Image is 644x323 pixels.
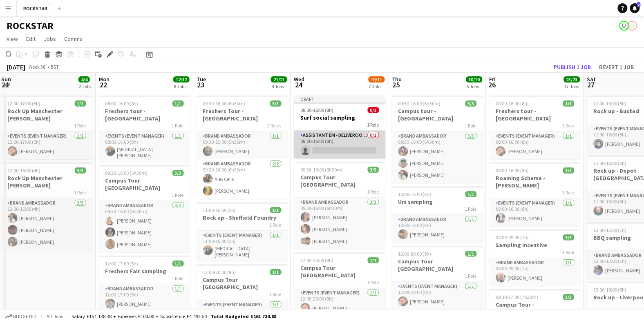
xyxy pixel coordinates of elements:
[392,215,483,243] app-card-role: Brand Ambassador1/110:00-16:00 (6h)[PERSON_NAME]
[594,100,627,107] span: 11:00-16:00 (5h)
[27,64,47,70] span: Week 38
[490,174,581,189] h3: Roaming Scheme - [PERSON_NAME]
[392,246,483,310] app-job-card: 12:00-20:00 (8h)1/1Campus Tour [GEOGRAPHIC_DATA]1 RoleEvents (Event Manager)1/112:00-20:00 (8h)[P...
[294,252,386,316] div: 12:00-20:00 (8h)1/1Campus Tour [GEOGRAPHIC_DATA]1 RoleEvents (Event Manager)1/112:00-20:00 (8h)[P...
[197,131,288,159] app-card-role: Brand Ambassador1/109:30-15:00 (5h30m)[PERSON_NAME]
[99,76,110,83] span: Mon
[197,202,288,261] app-job-card: 11:00-16:00 (5h)1/1Rock up - Sheffield Foundry1 RoleEvents (Event Manager)1/111:00-16:00 (5h)[MED...
[628,21,637,31] app-user-avatar: Ed Harvey
[496,294,539,300] span: 09:30-17:00 (7h30m)
[61,33,86,44] a: Comms
[563,234,575,241] span: 1/1
[197,159,288,199] app-card-role: Brand Ambassador2/209:30-16:00 (6h30m)Alex Cells[PERSON_NAME]
[1,96,93,159] app-job-card: 12:00-17:00 (5h)1/1Rock Up Manchester [PERSON_NAME]1 RoleEvents (Event Manager)1/112:00-17:00 (5h...
[496,100,529,107] span: 08:00-16:00 (8h)
[301,107,334,113] span: 08:00-16:00 (8h)
[594,287,627,293] span: 13:00-18:00 (5h)
[467,83,482,89] div: 6 Jobs
[75,167,86,174] span: 3/3
[99,107,190,122] h3: Freshers tour - [GEOGRAPHIC_DATA]
[294,96,386,102] div: Draft
[270,100,282,107] span: 3/3
[99,96,190,162] div: 08:00-16:00 (8h)1/1Freshers tour - [GEOGRAPHIC_DATA]1 RoleEvents (Event Manager)1/108:00-16:00 (8...
[368,257,379,263] span: 1/1
[1,76,11,83] span: Sun
[172,275,184,281] span: 1 Role
[1,163,93,250] div: 12:00-16:00 (4h)3/3Rock Up Manchester [PERSON_NAME]1 RoleBrand Ambassador3/312:00-16:00 (4h)[PERS...
[294,162,386,249] app-job-card: 09:30-16:00 (6h30m)3/3Campus Tour [GEOGRAPHIC_DATA]1 RoleBrand Ambassador3/309:30-16:00 (6h30m)[P...
[99,256,190,312] div: 12:00-17:00 (5h)1/1Freshers Fair sampling1 RoleBrand Ambassador1/112:00-17:00 (5h)[PERSON_NAME]
[105,261,139,267] span: 12:00-17:00 (5h)
[391,80,402,89] span: 25
[367,279,379,285] span: 1 Role
[490,107,581,122] h3: Freshers tour - [GEOGRAPHIC_DATA]
[398,100,441,107] span: 09:30-16:00 (6h30m)
[392,198,483,205] h3: Uni sampling
[465,123,477,129] span: 1 Role
[496,167,529,174] span: 08:00-16:00 (8h)
[294,174,386,188] h3: Campus Tour [GEOGRAPHIC_DATA]
[594,227,627,233] span: 12:00-13:00 (1h)
[294,264,386,279] h3: Campus Tour [GEOGRAPHIC_DATA]
[367,122,379,128] span: 1 Role
[392,258,483,272] h3: Campus Tour [GEOGRAPHIC_DATA]
[301,257,334,263] span: 12:00-20:00 (8h)
[45,313,65,319] span: All jobs
[392,131,483,183] app-card-role: Brand Ambassador3/309:30-16:00 (6h30m)[PERSON_NAME][PERSON_NAME][PERSON_NAME]
[79,83,92,89] div: 2 Jobs
[586,80,596,89] span: 27
[465,100,477,107] span: 3/3
[197,107,288,122] h3: Freshers Tour - [GEOGRAPHIC_DATA]
[596,62,637,72] button: Revert 1 job
[619,21,629,31] app-user-avatar: Ed Harvey
[72,313,276,319] div: Salary £157 138.38 + Expenses £100.00 + Subsistence £4 492.50 =
[44,35,56,42] span: Jobs
[172,261,184,267] span: 1/1
[465,191,477,197] span: 1/1
[197,231,288,261] app-card-role: Events (Event Manager)1/111:00-16:00 (5h)[MEDICAL_DATA][PERSON_NAME]
[490,258,581,286] app-card-role: Brand Ambassador1/108:00-09:00 (1h)[PERSON_NAME]
[105,100,139,107] span: 08:00-16:00 (8h)
[392,96,483,183] div: 09:30-16:00 (6h30m)3/3Campus tour - [GEOGRAPHIC_DATA]1 RoleBrand Ambassador3/309:30-16:00 (6h30m)...
[13,314,37,319] span: Budgeted
[563,294,575,300] span: 3/3
[23,33,39,44] a: Edit
[563,167,575,174] span: 1/1
[301,167,343,173] span: 09:30-16:00 (6h30m)
[7,35,18,42] span: View
[271,83,287,89] div: 8 Jobs
[294,114,386,121] h3: Surf social sampling
[174,83,189,89] div: 8 Jobs
[398,191,432,197] span: 10:00-16:00 (6h)
[7,20,54,32] h1: ROCKSTAR
[368,167,379,173] span: 3/3
[490,96,581,159] app-job-card: 08:00-16:00 (8h)1/1Freshers tour - [GEOGRAPHIC_DATA]1 RoleEvents (Event Manager)1/108:00-16:00 (8...
[40,33,59,44] a: Jobs
[78,76,90,82] span: 4/4
[392,186,483,243] div: 10:00-16:00 (6h)1/1Uni sampling1 RoleBrand Ambassador1/110:00-16:00 (6h)[PERSON_NAME]
[1,198,93,250] app-card-role: Brand Ambassador3/312:00-16:00 (4h)[PERSON_NAME][PERSON_NAME][PERSON_NAME]
[211,313,276,319] span: Total Budgeted £161 730.88
[51,64,59,70] div: BST
[197,76,206,83] span: Tue
[490,229,581,286] app-job-card: 08:00-09:00 (1h)1/1Sampling incentive1 RoleBrand Ambassador1/108:00-09:00 (1h)[PERSON_NAME]
[197,96,288,199] app-job-card: 09:30-16:00 (6h30m)3/3Freshers Tour - [GEOGRAPHIC_DATA]2 RolesBrand Ambassador1/109:30-15:00 (5h3...
[392,107,483,122] h3: Campus tour - [GEOGRAPHIC_DATA]
[490,163,581,226] div: 08:00-16:00 (8h)1/1Roaming Scheme - [PERSON_NAME]1 RoleEvents (Event Manager)1/108:00-16:00 (8h)[...
[270,207,282,213] span: 1/1
[1,131,93,159] app-card-role: Events (Event Manager)1/112:00-17:00 (5h)[PERSON_NAME]
[392,76,402,83] span: Thu
[490,131,581,159] app-card-role: Events (Event Manager)1/108:00-16:00 (8h)[PERSON_NAME]
[490,198,581,226] app-card-role: Events (Event Manager)1/108:00-16:00 (8h)[PERSON_NAME]
[197,276,288,291] h3: Campus Tour [GEOGRAPHIC_DATA]
[294,288,386,316] app-card-role: Events (Event Manager)1/112:00-20:00 (8h)[PERSON_NAME]
[1,107,93,122] h3: Rock Up Manchester [PERSON_NAME]
[488,80,496,89] span: 26
[99,165,190,252] app-job-card: 09:30-16:00 (6h30m)3/3Campus Tour [GEOGRAPHIC_DATA]1 RoleBrand Ambassador3/309:30-16:00 (6h30m)[P...
[466,76,483,82] span: 10/10
[99,267,190,275] h3: Freshers Fair sampling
